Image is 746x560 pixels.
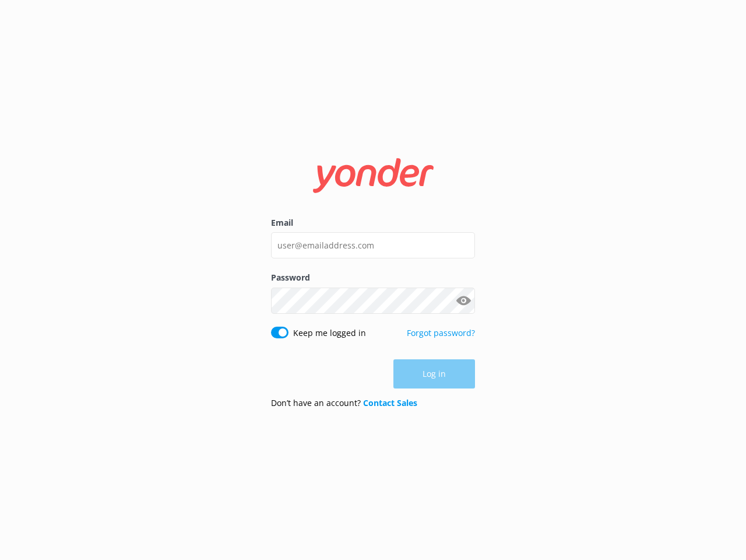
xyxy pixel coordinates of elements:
label: Password [271,271,475,284]
button: Show password [452,289,475,312]
p: Don’t have an account? [271,397,417,409]
label: Keep me logged in [293,327,366,339]
label: Email [271,216,475,229]
a: Forgot password? [407,327,475,338]
a: Contact Sales [363,397,417,408]
input: user@emailaddress.com [271,232,475,258]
